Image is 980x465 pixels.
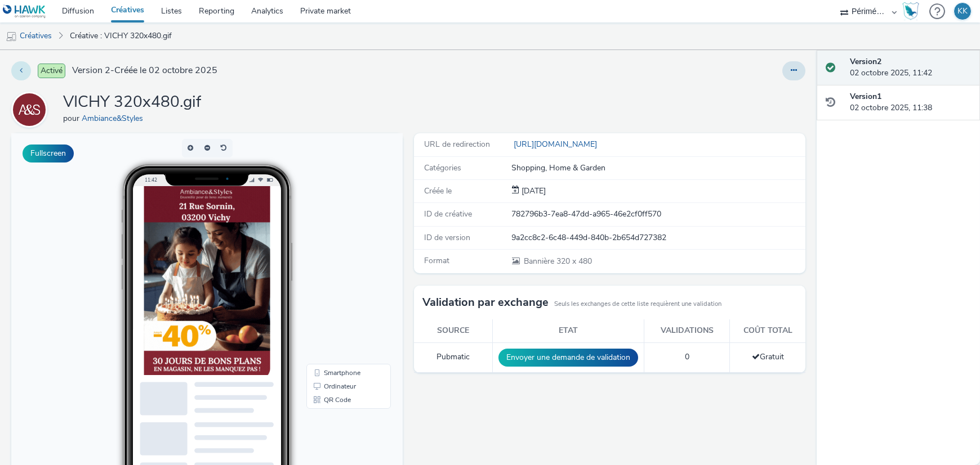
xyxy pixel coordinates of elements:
[424,139,490,150] span: URL de redirection
[523,256,593,267] span: 320 x 480
[512,139,602,150] a: [URL][DOMAIN_NAME]
[13,93,46,126] img: Ambiance&Styles
[313,250,345,256] span: Ordinateur
[850,56,881,67] strong: Version 2
[424,255,449,266] span: Format
[82,113,148,124] a: Ambiance&Styles
[424,232,470,243] span: ID de version
[498,349,638,367] button: Envoyer une demande de validation
[6,31,17,42] img: mobile
[902,2,919,20] img: Hawk Academy
[752,351,784,362] span: Gratuit
[72,64,217,77] span: Version 2 - Créée le 02 octobre 2025
[23,145,74,162] button: Fullscreen
[297,233,377,246] li: Smartphone
[850,56,971,79] div: 02 octobre 2025, 11:42
[422,294,549,311] h3: Validation par exchange
[313,236,349,243] span: Smartphone
[512,209,805,220] div: 782796b3-7ea8-47dd-a965-46e2cf0ff570
[644,319,730,342] th: Validations
[11,104,52,115] a: Ambiance&Styles
[63,92,201,113] h1: VICHY 320x480.gif
[133,53,259,242] img: Advertisement preview
[512,162,805,174] div: Shopping, Home & Garden
[297,260,377,273] li: QR Code
[133,43,146,49] span: 11:42
[730,319,805,342] th: Coût total
[424,209,472,219] span: ID de créative
[850,91,881,102] strong: Version 1
[685,351,689,362] span: 0
[38,64,65,78] span: Activé
[64,22,177,49] a: Créative : VICHY 320x480.gif
[493,319,644,342] th: Etat
[297,246,377,260] li: Ordinateur
[520,186,546,196] span: [DATE]
[520,186,546,197] div: Création 02 octobre 2025, 11:38
[902,2,924,20] a: Hawk Academy
[414,319,493,342] th: Source
[554,300,721,309] small: Seuls les exchanges de cette liste requièrent une validation
[424,186,452,196] span: Créée le
[850,91,971,114] div: 02 octobre 2025, 11:38
[3,4,46,19] img: undefined Logo
[512,232,805,243] div: 9a2cc8c2-6c48-449d-840b-2b654d727382
[424,162,461,173] span: Catégories
[524,256,557,267] span: Bannière
[63,113,82,124] span: pour
[957,3,968,20] div: KK
[313,263,340,270] span: QR Code
[414,342,493,372] td: Pubmatic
